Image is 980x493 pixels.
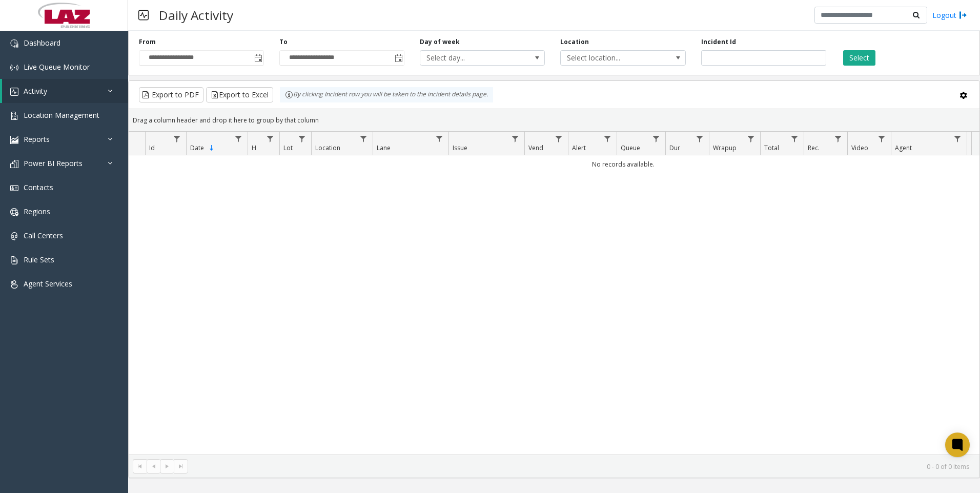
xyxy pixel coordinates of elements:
label: From [139,37,156,47]
span: Call Centers [24,231,63,240]
span: H [252,143,256,152]
span: Queue [621,143,640,152]
span: Select location... [561,51,660,65]
img: 'icon' [10,88,18,96]
img: 'icon' [10,64,18,72]
kendo-pager-info: 0 - 0 of 0 items [194,462,969,471]
span: Wrapup [713,143,737,152]
a: Date Filter Menu [232,132,246,146]
a: Issue Filter Menu [508,132,522,146]
span: Toggle popup [252,51,263,65]
a: Total Filter Menu [788,132,802,146]
a: Lot Filter Menu [295,132,309,146]
a: Queue Filter Menu [649,132,663,146]
span: Lane [377,143,391,152]
label: To [279,37,288,47]
div: Data table [129,132,979,455]
a: Rec. Filter Menu [831,132,845,146]
span: Activity [24,86,47,96]
span: Location Management [24,110,99,120]
span: Agent [895,143,912,152]
a: Vend Filter Menu [552,132,566,146]
span: Dashboard [24,38,60,48]
span: Toggle popup [393,51,404,65]
span: Rule Sets [24,255,54,264]
button: Select [843,50,875,66]
a: Activity [2,79,128,103]
span: Sortable [208,144,216,152]
img: 'icon' [10,232,18,240]
span: Vend [528,143,543,152]
span: Id [149,143,155,152]
div: Drag a column header and drop it here to group by that column [129,111,979,129]
img: 'icon' [10,208,18,216]
span: Select day... [420,51,520,65]
span: Alert [572,143,586,152]
span: Video [851,143,868,152]
label: Incident Id [701,37,736,47]
span: Lot [283,143,293,152]
button: Export to PDF [139,87,203,102]
label: Day of week [420,37,460,47]
span: Contacts [24,182,53,192]
img: pageIcon [138,3,149,28]
a: Alert Filter Menu [601,132,615,146]
a: Wrapup Filter Menu [744,132,758,146]
a: H Filter Menu [263,132,277,146]
img: 'icon' [10,136,18,144]
img: 'icon' [10,39,18,48]
span: Dur [669,143,680,152]
span: Reports [24,134,50,144]
span: Live Queue Monitor [24,62,90,72]
span: Agent Services [24,279,72,289]
label: Location [560,37,589,47]
a: Lane Filter Menu [433,132,446,146]
button: Export to Excel [206,87,273,102]
img: 'icon' [10,160,18,168]
img: 'icon' [10,112,18,120]
img: infoIcon.svg [285,91,293,99]
img: logout [959,10,967,20]
a: Agent Filter Menu [951,132,965,146]
a: Location Filter Menu [357,132,371,146]
span: Location [315,143,340,152]
span: Total [764,143,779,152]
span: Date [190,143,204,152]
h3: Daily Activity [154,3,238,28]
img: 'icon' [10,184,18,192]
span: Issue [453,143,467,152]
div: By clicking Incident row you will be taken to the incident details page. [280,87,493,102]
a: Dur Filter Menu [693,132,707,146]
a: Video Filter Menu [875,132,889,146]
img: 'icon' [10,280,18,289]
span: Regions [24,207,50,216]
span: Rec. [808,143,820,152]
img: 'icon' [10,256,18,264]
span: Power BI Reports [24,158,83,168]
a: Logout [932,10,967,20]
a: Id Filter Menu [170,132,184,146]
